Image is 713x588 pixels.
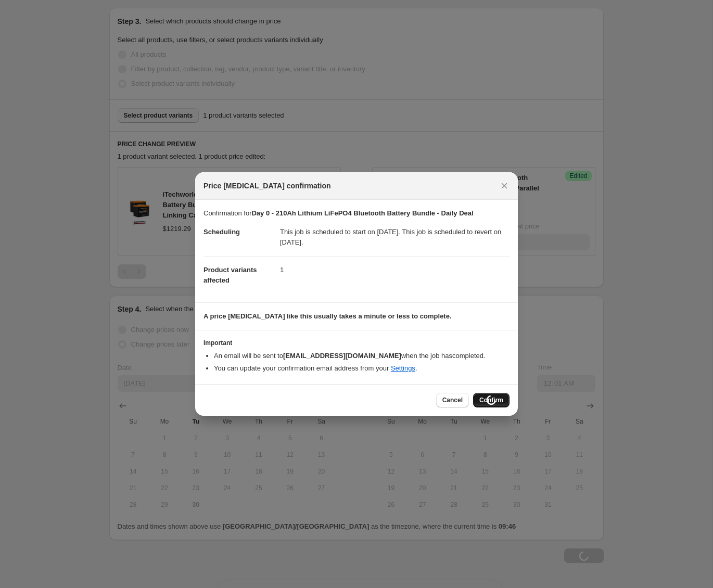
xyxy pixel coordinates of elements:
[442,396,463,404] span: Cancel
[251,209,473,217] b: Day 0 - 210Ah Lithium LiFePO4 Bluetooth Battery Bundle - Daily Deal
[214,363,510,374] li: You can update your confirmation email address from your .
[203,312,452,320] b: A price [MEDICAL_DATA] like this usually takes a minute or less to complete.
[391,364,415,372] a: Settings
[280,219,510,256] dd: This job is scheduled to start on [DATE]. This job is scheduled to revert on [DATE].
[203,266,257,284] span: Product variants affected
[214,351,510,361] li: An email will be sent to when the job has completed .
[280,256,510,284] dd: 1
[497,178,512,193] button: Close
[203,208,510,219] p: Confirmation for
[283,352,401,360] b: [EMAIL_ADDRESS][DOMAIN_NAME]
[203,228,240,236] span: Scheduling
[203,339,510,347] h3: Important
[203,181,331,191] span: Price [MEDICAL_DATA] confirmation
[436,393,469,407] button: Cancel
